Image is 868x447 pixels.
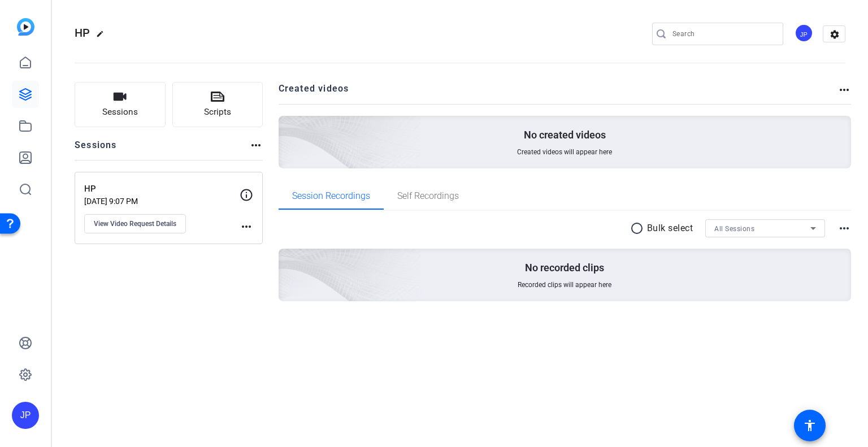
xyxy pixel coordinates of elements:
[292,192,370,201] span: Session Recordings
[518,280,611,289] span: Recorded clips will appear here
[647,222,693,235] p: Bulk select
[172,82,263,127] button: Scripts
[84,214,186,233] button: View Video Request Details
[84,183,240,196] p: HP
[397,192,459,201] span: Self Recordings
[96,30,110,44] mat-icon: edit
[12,402,39,429] div: JP
[714,225,754,233] span: All Sessions
[17,18,34,36] img: blue-gradient.svg
[795,24,814,44] ngx-avatar: Jayanraj P
[102,106,138,119] span: Sessions
[84,197,240,206] p: [DATE] 9:07 PM
[525,261,604,275] p: No recorded clips
[94,219,176,228] span: View Video Request Details
[75,82,166,127] button: Sessions
[823,26,846,43] mat-icon: settings
[152,4,422,249] img: Creted videos background
[75,138,117,160] h2: Sessions
[630,222,647,235] mat-icon: radio_button_unchecked
[249,138,263,152] mat-icon: more_horiz
[517,147,612,157] span: Created videos will appear here
[524,128,606,142] p: No created videos
[672,27,774,41] input: Search
[837,222,851,235] mat-icon: more_horiz
[152,137,422,382] img: embarkstudio-empty-session.png
[803,419,817,432] mat-icon: accessibility
[240,220,253,233] mat-icon: more_horiz
[795,24,813,42] div: JP
[279,82,838,104] h2: Created videos
[837,83,851,97] mat-icon: more_horiz
[204,106,231,119] span: Scripts
[75,26,90,40] span: HP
